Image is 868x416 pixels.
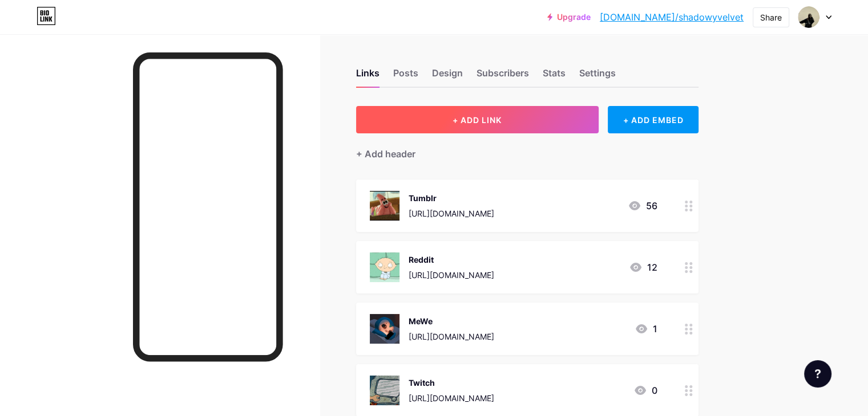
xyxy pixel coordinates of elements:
[547,13,591,22] a: Upgrade
[370,191,399,221] img: Tumblr
[477,66,529,87] div: Subscribers
[356,106,599,133] button: + ADD LINK
[760,11,782,23] div: Share
[432,66,463,87] div: Design
[629,260,657,274] div: 12
[356,66,380,87] div: Links
[409,377,494,389] div: Twitch
[409,331,494,342] div: [URL][DOMAIN_NAME]
[409,192,494,204] div: Tumblr
[543,66,566,87] div: Stats
[393,66,418,87] div: Posts
[600,10,744,24] a: [DOMAIN_NAME]/shadowyvelvet
[409,315,494,327] div: MeWe
[628,199,657,213] div: 56
[453,115,502,125] span: + ADD LINK
[635,322,657,336] div: 1
[409,392,494,404] div: [URL][DOMAIN_NAME]
[409,269,494,281] div: [URL][DOMAIN_NAME]
[633,384,657,397] div: 0
[370,314,399,344] img: MeWe
[608,106,699,133] div: + ADD EMBED
[579,66,616,87] div: Settings
[356,147,415,161] div: + Add header
[409,207,494,219] div: [URL][DOMAIN_NAME]
[370,252,399,282] img: Reddit
[409,254,494,266] div: Reddit
[798,6,819,28] img: lex_unseen
[370,376,399,405] img: Twitch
